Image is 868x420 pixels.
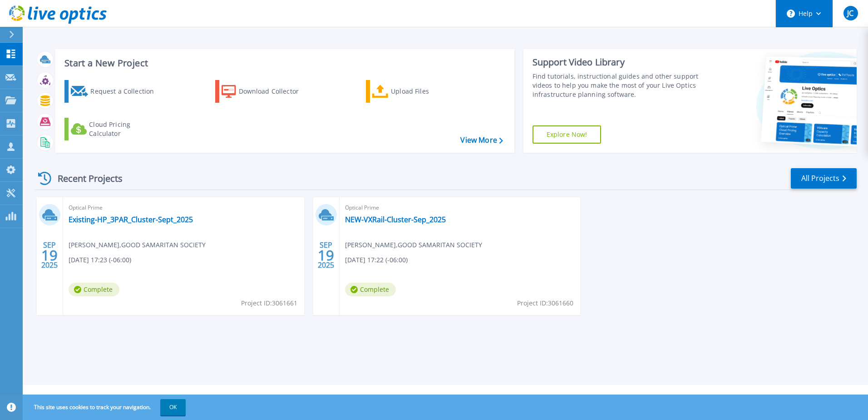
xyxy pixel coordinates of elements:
div: SEP 2025 [317,239,335,272]
span: [DATE] 17:22 (-06:00) [345,255,408,265]
div: Upload Files [391,82,464,100]
div: Support Video Library [533,56,702,68]
a: NEW-VXRail-Cluster-Sep_2025 [345,215,446,224]
div: Cloud Pricing Calculator [89,120,162,138]
span: 19 [41,251,58,259]
a: All Projects [791,168,857,189]
span: [DATE] 17:23 (-06:00) [69,255,131,265]
div: Download Collector [239,82,311,100]
div: Find tutorials, instructional guides and other support videos to help you make the most of your L... [533,72,702,99]
span: Complete [345,283,396,296]
div: Recent Projects [35,167,135,190]
a: View More [460,136,503,145]
div: Request a Collection [90,82,163,100]
span: Complete [69,283,119,296]
a: Existing-HP_3PAR_Cluster-Sept_2025 [69,215,193,224]
span: [PERSON_NAME] , GOOD SAMARITAN SOCIETY [69,240,206,250]
span: JC [847,10,853,17]
span: This site uses cookies to track your navigation. [25,399,186,415]
span: Project ID: 3061660 [517,298,573,308]
a: Upload Files [366,80,467,103]
button: OK [160,399,186,415]
span: 19 [318,251,334,259]
a: Cloud Pricing Calculator [64,118,166,140]
h3: Start a New Project [64,58,503,68]
a: Explore Now! [533,125,602,144]
span: Optical Prime [69,203,299,213]
span: Optical Prime [345,203,575,213]
span: Project ID: 3061661 [241,298,297,308]
a: Request a Collection [64,80,166,103]
a: Download Collector [215,80,316,103]
div: SEP 2025 [41,239,58,272]
span: [PERSON_NAME] , GOOD SAMARITAN SOCIETY [345,240,482,250]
